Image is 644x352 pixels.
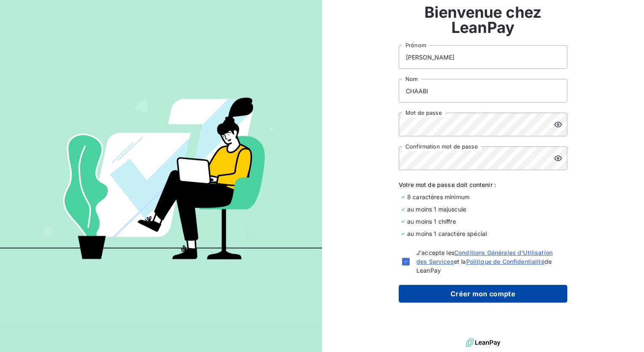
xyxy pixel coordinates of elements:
span: Bienvenue chez LeanPay [399,5,567,35]
span: au moins 1 chiffre [407,217,456,226]
img: logo [466,336,500,349]
span: 8 caractères minimum [407,192,470,201]
span: J'accepte les et la de LeanPay [416,248,564,275]
a: Conditions Générales d'Utilisation des Services [416,249,553,265]
a: Politique de Confidentialité [466,258,545,265]
span: au moins 1 caractère spécial [407,229,487,238]
span: Votre mot de passe doit contenir : [399,180,567,189]
input: placeholder [399,45,567,69]
span: au moins 1 majuscule [407,205,466,214]
button: Créer mon compte [399,285,567,303]
input: placeholder [399,79,567,103]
